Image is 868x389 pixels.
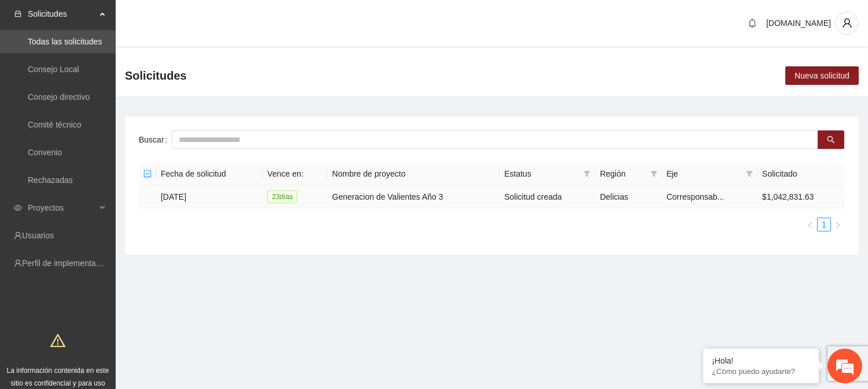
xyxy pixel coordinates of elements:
[28,120,82,129] a: Comité técnico
[267,190,297,203] span: 23 día s
[22,259,112,268] a: Perfil de implementadora
[834,222,841,229] span: right
[712,367,810,376] p: ¿Cómo puedo ayudarte?
[818,130,844,149] button: search
[743,14,762,32] button: bell
[28,92,90,102] a: Consejo directivo
[758,163,845,185] th: Solicitado
[766,18,831,28] span: [DOMAIN_NAME]
[327,185,500,208] td: Generacion de Valientes Año 3
[807,222,814,229] span: left
[14,204,22,212] span: eye
[831,218,845,231] li: Next Page
[156,163,263,185] th: Fecha de solicitud
[14,10,22,18] span: inbox
[795,69,849,82] span: Nueva solicitud
[758,185,845,208] td: $1,042,831.63
[6,263,220,304] textarea: Escriba su mensaje y pulse “Intro”
[50,333,65,348] span: warning
[785,66,859,85] button: Nueva solicitud
[595,185,662,208] td: Delicias
[139,130,172,149] label: Buscar
[803,218,817,231] li: Previous Page
[28,196,96,219] span: Proyectos
[263,163,327,185] th: Vence en:
[831,218,845,231] button: right
[651,170,658,177] span: filter
[744,165,755,182] span: filter
[817,218,831,231] li: 1
[836,12,859,35] button: user
[648,165,660,182] span: filter
[67,128,160,245] span: Estamos en línea.
[667,192,725,201] span: Corresponsab...
[827,136,835,145] span: search
[28,175,73,185] a: Rechazadas
[504,167,579,180] span: Estatus
[327,163,500,185] th: Nombre de proyecto
[836,18,858,28] span: user
[712,356,810,365] div: ¡Hola!
[156,185,263,208] td: [DATE]
[28,148,62,157] a: Convenio
[28,65,79,74] a: Consejo Local
[60,59,194,74] div: Chatee con nosotros ahora
[28,2,96,25] span: Solicitudes
[803,218,817,231] button: left
[500,185,595,208] td: Solicitud creada
[667,167,741,180] span: Eje
[581,165,593,182] span: filter
[125,66,187,85] span: Solicitudes
[818,218,830,231] a: 1
[28,37,102,46] a: Todas las solicitudes
[583,170,590,177] span: filter
[746,170,753,177] span: filter
[22,231,54,240] a: Usuarios
[600,167,645,180] span: Región
[143,170,152,178] span: minus-square
[190,6,217,33] div: Minimizar ventana de chat en vivo
[744,18,761,28] span: bell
